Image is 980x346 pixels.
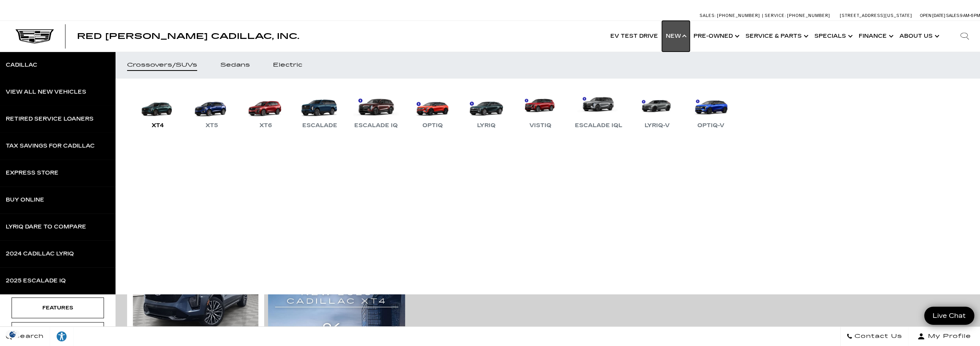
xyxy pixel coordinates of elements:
[526,121,555,130] div: VISTIQ
[261,52,314,79] a: Electric
[50,331,73,342] div: Explore your accessibility options
[135,90,181,130] a: XT4
[690,21,742,52] a: Pre-Owned
[925,331,971,342] span: My Profile
[148,121,168,130] div: XT4
[243,90,289,130] a: XT6
[350,121,402,130] div: Escalade IQ
[811,21,855,52] a: Specials
[6,89,86,95] div: View All New Vehicles
[6,278,66,284] div: 2025 Escalade IQ
[662,21,690,52] a: New
[853,331,902,342] span: Contact Us
[6,224,86,230] div: LYRIQ Dare to Compare
[220,62,250,68] div: Sedans
[946,13,960,18] span: Sales:
[517,90,563,130] a: VISTIQ
[116,52,209,79] a: Crossovers/SUVs
[15,29,54,44] img: Cadillac Dark Logo with Cadillac White Text
[742,21,811,52] a: Service & Parts
[127,62,197,68] div: Crossovers/SUVs
[908,327,980,346] button: Open user profile menu
[700,13,762,18] a: Sales: [PHONE_NUMBER]
[920,13,945,18] span: Open [DATE]
[840,327,908,346] a: Contact Us
[571,90,626,130] a: Escalade IQL
[77,32,299,40] a: Red [PERSON_NAME] Cadillac, Inc.
[840,13,912,18] a: [STREET_ADDRESS][US_STATE]
[929,311,970,320] span: Live Chat
[473,121,499,130] div: LYRIQ
[4,330,22,338] section: Click to Open Cookie Consent Modal
[409,90,456,130] a: OPTIQ
[949,21,980,52] div: Search
[694,121,728,130] div: OPTIQ-V
[787,13,830,18] span: [PHONE_NUMBER]
[700,13,716,18] span: Sales:
[202,121,222,130] div: XT5
[6,62,37,68] div: Cadillac
[209,52,261,79] a: Sedans
[6,197,44,203] div: Buy Online
[765,13,786,18] span: Service:
[77,32,299,41] span: Red [PERSON_NAME] Cadillac, Inc.
[12,322,104,343] div: FueltypeFueltype
[50,327,74,346] a: Explore your accessibility options
[273,62,302,68] div: Electric
[6,116,94,122] div: Retired Service Loaners
[855,21,896,52] a: Finance
[896,21,941,52] a: About Us
[606,21,662,52] a: EV Test Drive
[297,90,343,130] a: Escalade
[634,90,680,130] a: LYRIQ-V
[571,121,626,130] div: Escalade IQL
[463,90,509,130] a: LYRIQ
[6,170,59,176] div: Express Store
[298,121,341,130] div: Escalade
[4,330,22,338] img: Opt-Out Icon
[256,121,276,130] div: XT6
[350,90,402,130] a: Escalade IQ
[960,13,980,18] span: 9 AM-6 PM
[717,13,760,18] span: [PHONE_NUMBER]
[762,13,832,18] a: Service: [PHONE_NUMBER]
[6,143,95,149] div: Tax Savings for Cadillac
[6,251,74,257] div: 2024 Cadillac LYRIQ
[189,90,235,130] a: XT5
[39,304,77,312] div: Features
[419,121,447,130] div: OPTIQ
[688,90,734,130] a: OPTIQ-V
[641,121,673,130] div: LYRIQ-V
[12,297,104,318] div: FeaturesFeatures
[924,307,974,325] a: Live Chat
[12,331,44,342] span: Search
